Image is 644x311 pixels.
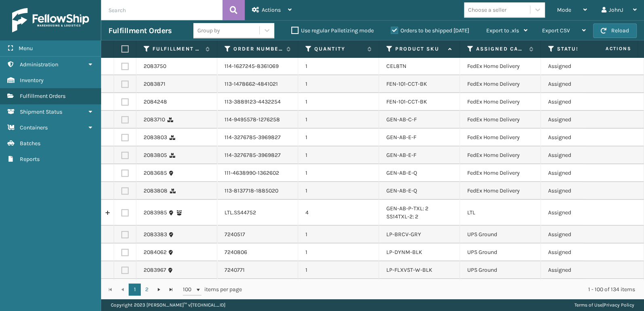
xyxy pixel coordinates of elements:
[574,302,602,308] a: Terms of Use
[298,200,379,226] td: 4
[460,182,541,200] td: FedEx Home Delivery
[217,279,298,297] td: 7240318
[217,200,298,226] td: LTL.SS44752
[144,62,166,70] a: 2083750
[574,299,634,311] div: |
[541,261,622,279] td: Assigned
[20,77,44,84] span: Inventory
[108,26,172,36] h3: Fulfillment Orders
[386,249,422,256] a: LP-DYNM-BLK
[111,299,225,311] p: Copyright 2023 [PERSON_NAME]™ v [TECHNICAL_ID]
[386,98,427,105] a: FEN-101-CCT-BK
[298,129,379,146] td: 1
[460,164,541,182] td: FedEx Home Delivery
[165,283,177,296] a: Go to the last page
[168,286,174,293] span: Go to the last page
[541,129,622,146] td: Assigned
[391,27,469,34] label: Orders to be shipped [DATE]
[386,80,427,87] a: FEN-101-CCT-BK
[20,108,62,115] span: Shipment Status
[541,75,622,93] td: Assigned
[144,116,165,124] a: 2083710
[460,57,541,75] td: FedEx Home Delivery
[217,261,298,279] td: 7240771
[386,116,417,123] a: GEN-AB-C-F
[580,42,636,55] span: Actions
[217,75,298,93] td: 113-1478662-4841021
[20,140,40,147] span: Batches
[541,93,622,111] td: Assigned
[557,6,571,13] span: Mode
[298,111,379,129] td: 1
[217,164,298,182] td: 111-4638990-1362602
[144,169,167,177] a: 2083685
[298,182,379,200] td: 1
[153,45,201,53] label: Fulfillment Order Id
[156,286,162,293] span: Go to the next page
[386,63,407,70] a: CEL8TN
[20,156,40,163] span: Reports
[476,45,525,53] label: Assigned Carrier Service
[386,267,432,273] a: LP-FLXVST-W-BLK
[541,200,622,226] td: Assigned
[129,283,141,296] a: 1
[144,209,167,217] a: 2083985
[460,146,541,164] td: FedEx Home Delivery
[19,45,33,52] span: Menu
[460,261,541,279] td: UPS Ground
[386,205,428,212] a: GEN-AB-P-TXL: 2
[386,134,416,141] a: GEN-AB-E-F
[460,75,541,93] td: FedEx Home Delivery
[460,111,541,129] td: FedEx Home Delivery
[144,231,167,239] a: 2083383
[153,283,165,296] a: Go to the next page
[460,93,541,111] td: FedEx Home Delivery
[262,6,281,13] span: Actions
[486,27,519,34] span: Export to .xls
[298,146,379,164] td: 1
[144,80,165,88] a: 2083871
[298,243,379,261] td: 1
[217,182,298,200] td: 113-8137718-1885020
[144,133,167,142] a: 2083803
[183,283,242,296] span: items per page
[298,261,379,279] td: 1
[217,111,298,129] td: 114-9495578-1276258
[314,45,363,53] label: Quantity
[144,187,167,195] a: 2083808
[291,27,374,34] label: Use regular Palletizing mode
[460,129,541,146] td: FedEx Home Delivery
[141,283,153,296] a: 2
[253,286,635,294] div: 1 - 100 of 134 items
[217,129,298,146] td: 114-3276785-3969827
[541,182,622,200] td: Assigned
[460,243,541,261] td: UPS Ground
[20,61,58,68] span: Administration
[604,302,634,308] a: Privacy Policy
[144,151,167,159] a: 2083805
[386,187,417,194] a: GEN-AB-E-Q
[386,213,418,220] a: SS14TXL-2: 2
[144,266,166,274] a: 2083967
[298,226,379,243] td: 1
[233,45,282,53] label: Order Number
[217,146,298,164] td: 114-3276785-3969827
[541,111,622,129] td: Assigned
[460,279,541,297] td: UPS Ground
[144,98,167,106] a: 2084248
[298,75,379,93] td: 1
[386,152,416,159] a: GEN-AB-E-F
[460,226,541,243] td: UPS Ground
[386,169,417,176] a: GEN-AB-E-Q
[460,200,541,226] td: LTL
[20,93,66,99] span: Fulfillment Orders
[183,286,195,294] span: 100
[386,231,421,238] a: LP-BRCV-GRY
[395,45,444,53] label: Product SKU
[542,27,570,34] span: Export CSV
[541,243,622,261] td: Assigned
[20,124,48,131] span: Containers
[557,45,606,53] label: Status
[541,279,622,297] td: Assigned
[541,146,622,164] td: Assigned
